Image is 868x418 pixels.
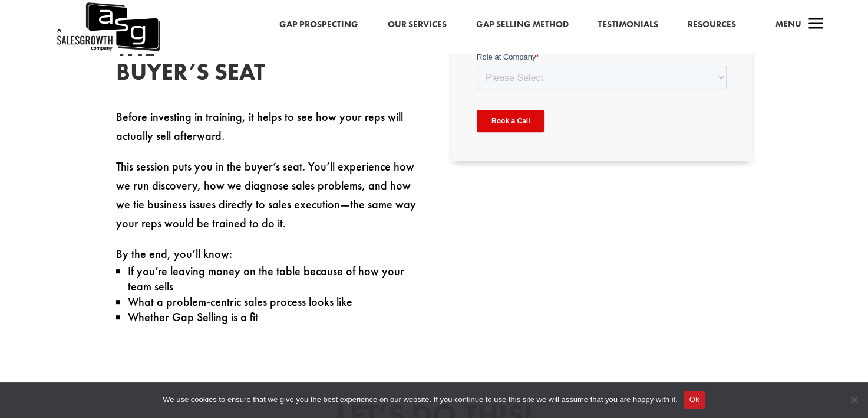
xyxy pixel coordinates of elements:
a: Gap Selling Method [476,17,569,32]
span: No [847,394,859,406]
span: a [804,13,828,37]
p: This session puts you in the buyer’s seat. You’ll experience how we run discovery, how we diagnos... [116,157,417,244]
a: Resources [688,17,736,32]
span: Menu [775,18,801,30]
p: Before investing in training, it helps to see how your reps will actually sell afterward. [116,107,417,157]
a: Testimonials [598,17,658,32]
a: Gap Prospecting [279,17,358,32]
button: Ok [684,391,705,409]
p: By the end, you’ll know: [116,244,417,263]
p: What a problem-centric sales process looks like [128,294,417,309]
a: Our Services [388,17,447,32]
p: If you’re leaving money on the table because of how your team sells [128,263,417,294]
span: We use cookies to ensure that we give you the best experience on our website. If you continue to ... [163,394,677,406]
p: Whether Gap Selling is a fit [128,309,417,325]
